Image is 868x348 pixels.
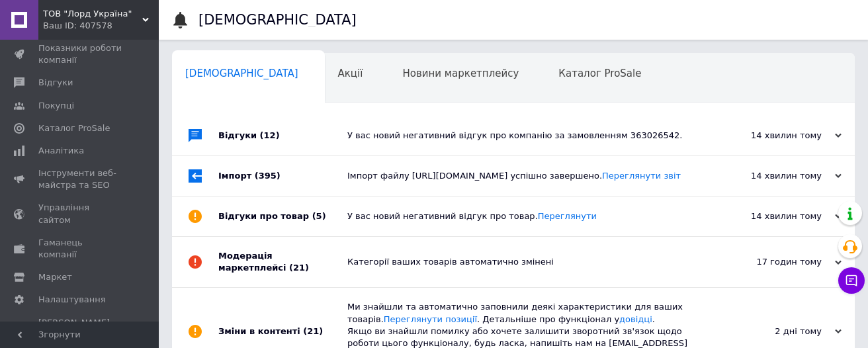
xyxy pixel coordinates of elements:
[185,67,298,79] span: [DEMOGRAPHIC_DATA]
[558,67,641,79] span: Каталог ProSale
[218,196,347,236] div: Відгуки про товар
[38,167,122,191] span: Інструменти веб-майстра та SEO
[347,210,709,222] div: У вас новий негативний відгук про товар.
[709,210,842,222] div: 14 хвилин тому
[218,116,347,155] div: Відгуки
[38,42,122,66] span: Показники роботи компанії
[38,202,122,226] span: Управління сайтом
[838,267,865,294] button: Чат з покупцем
[347,130,709,142] div: У вас новий негативний відгук про компанію за замовленням 363026542.
[709,170,842,182] div: 14 хвилин тому
[289,263,309,273] span: (21)
[38,145,84,157] span: Аналітика
[38,294,106,306] span: Налаштування
[538,211,597,221] a: Переглянути
[218,237,347,287] div: Модерація маркетплейсі
[260,130,280,140] span: (12)
[619,314,652,324] a: довідці
[303,326,323,336] span: (21)
[38,271,72,283] span: Маркет
[198,12,357,28] h1: [DEMOGRAPHIC_DATA]
[709,326,842,337] div: 2 дні тому
[43,8,142,20] span: ТОВ "Лорд Україна"
[38,237,122,261] span: Гаманець компанії
[255,171,281,181] span: (395)
[347,256,709,268] div: Категорії ваших товарів автоматично змінені
[709,256,842,268] div: 17 годин тому
[38,77,73,89] span: Відгуки
[709,130,842,142] div: 14 хвилин тому
[38,100,74,112] span: Покупці
[402,67,519,79] span: Новини маркетплейсу
[43,20,159,32] div: Ваш ID: 407578
[338,67,363,79] span: Акції
[38,122,110,134] span: Каталог ProSale
[347,170,709,182] div: Імпорт файлу [URL][DOMAIN_NAME] успішно завершено.
[602,171,681,181] a: Переглянути звіт
[312,211,326,221] span: (5)
[218,156,347,196] div: Імпорт
[384,314,477,324] a: Переглянути позиції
